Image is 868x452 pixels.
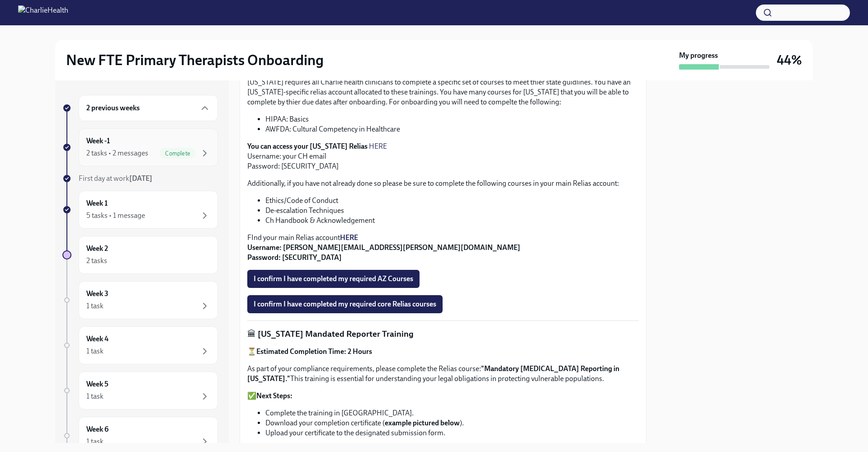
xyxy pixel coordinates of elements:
[86,103,140,113] h6: 2 previous weeks
[254,274,413,283] span: I confirm I have completed my required AZ Courses
[86,346,104,356] div: 1 task
[385,419,460,427] strong: example pictured below
[79,95,218,121] div: 2 previous weeks
[66,51,324,69] h2: New FTE Primary Therapists Onboarding
[265,216,639,226] li: Ch Handbook & Acknowledgement
[62,326,218,364] a: Week 41 task
[247,179,639,188] p: Additionally, if you have not already done so please be sure to complete the following courses in...
[265,124,639,134] li: AWFDA: Cultural Competency in Healthcare
[247,328,639,340] p: 🏛 [US_STATE] Mandated Reporter Training
[247,243,520,262] strong: Username: [PERSON_NAME][EMAIL_ADDRESS][PERSON_NAME][DOMAIN_NAME] Password: [SECURITY_DATA]
[18,5,68,20] img: CharlieHealth
[160,150,196,157] span: Complete
[247,347,639,357] p: ⏳
[62,236,218,274] a: Week 22 tasks
[86,334,108,344] h6: Week 4
[256,347,372,356] strong: Estimated Completion Time: 2 Hours
[62,191,218,229] a: Week 15 tasks • 1 message
[129,174,152,183] strong: [DATE]
[86,424,108,434] h6: Week 6
[265,206,639,216] li: De-escalation Techniques
[62,174,218,184] a: First day at work[DATE]
[247,141,639,171] p: Username: your CH email Password: [SECURITY_DATA]
[86,391,104,401] div: 1 task
[86,198,108,208] h6: Week 1
[265,408,639,418] li: Complete the training in [GEOGRAPHIC_DATA].
[79,174,152,183] span: First day at work
[247,364,639,384] p: As part of your compliance requirements, please complete the Relias course: This training is esse...
[777,52,802,68] h3: 44%
[265,196,639,206] li: Ethics/Code of Conduct
[265,114,639,124] li: HIPAA: Basics
[247,233,639,263] p: FInd your main Relias account
[247,270,420,288] button: I confirm I have completed my required AZ Courses
[86,289,108,299] h6: Week 3
[86,148,148,158] div: 2 tasks • 2 messages
[265,428,639,438] li: Upload your certificate to the designated submission form.
[62,128,218,166] a: Week -12 tasks • 2 messagesComplete
[247,142,368,151] strong: You can access your [US_STATE] Relias
[247,391,639,401] p: ✅
[86,437,104,447] div: 1 task
[62,281,218,319] a: Week 31 task
[86,211,145,221] div: 5 tasks • 1 message
[679,51,718,61] strong: My progress
[86,136,110,146] h6: Week -1
[86,301,104,311] div: 1 task
[247,67,639,107] p: [US_STATE] requires all Charlie health clinicians to complete a specific set of courses to meet t...
[369,142,387,151] a: HERE
[256,391,292,400] strong: Next Steps:
[254,300,436,309] span: I confirm I have completed my required core Relias courses
[86,256,107,266] div: 2 tasks
[247,295,443,313] button: I confirm I have completed my required core Relias courses
[340,233,358,242] a: HERE
[86,379,108,389] h6: Week 5
[86,244,108,254] h6: Week 2
[62,372,218,410] a: Week 51 task
[265,418,639,428] li: Download your completion certificate ( ).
